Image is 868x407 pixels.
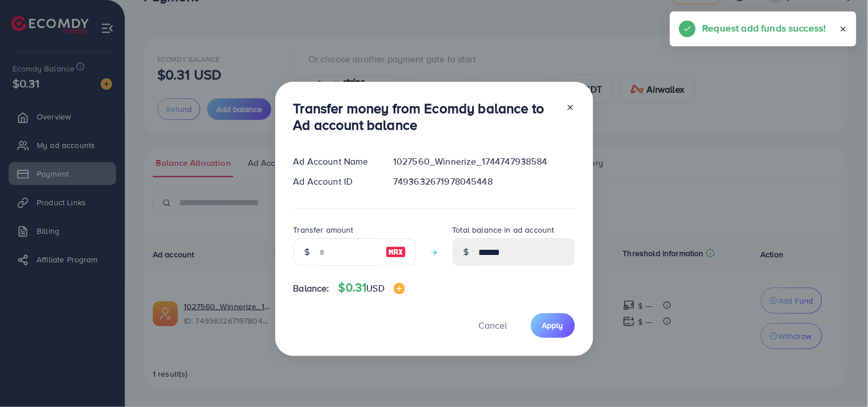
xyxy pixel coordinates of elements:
img: image [386,245,406,259]
div: 1027560_Winnerize_1744747938584 [384,155,584,168]
label: Transfer amount [294,224,354,236]
div: Ad Account Name [284,155,385,168]
iframe: Chat [819,356,859,398]
button: Apply [531,313,575,338]
img: image [394,283,405,294]
h4: $0.31 [339,281,405,295]
span: Cancel [479,319,508,332]
span: Balance: [294,282,330,295]
label: Total balance in ad account [453,224,554,236]
button: Cancel [465,313,522,338]
span: Apply [542,320,564,331]
h3: Transfer money from Ecomdy balance to Ad account balance [294,100,557,133]
div: 7493632671978045448 [384,175,584,188]
h5: Request add funds success! [703,21,826,35]
div: Ad Account ID [284,175,385,188]
span: USD [367,282,385,294]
